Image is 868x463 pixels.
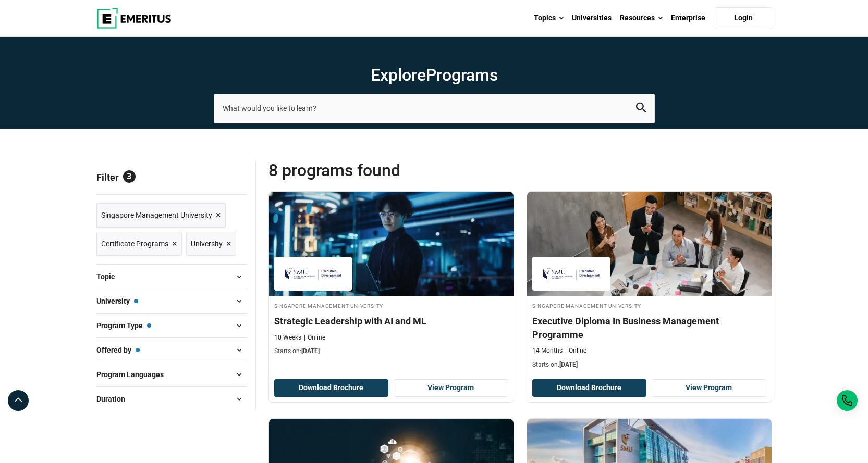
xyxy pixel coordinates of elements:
[269,192,514,296] img: Strategic Leadership with AI and ML | Online AI and Machine Learning Course
[123,170,136,183] span: 3
[274,315,508,328] h4: Strategic Leadership with AI and ML
[304,333,325,342] p: Online
[191,238,223,249] span: University
[214,94,655,123] input: search-page
[279,262,347,285] img: Singapore Management University
[537,262,605,285] img: Singapore Management University
[96,271,123,282] span: Topic
[96,393,133,405] span: Duration
[715,7,772,29] a: Login
[101,238,168,249] span: Certificate Programs
[186,232,236,256] a: University ×
[96,367,247,382] button: Program Languages
[532,301,766,310] h4: Singapore Management University
[636,103,646,115] button: search
[268,160,520,181] span: 8 Programs found
[269,192,514,361] a: AI and Machine Learning Course by Singapore Management University - November 24, 2025 Singapore M...
[565,346,586,355] p: Online
[96,203,226,228] a: Singapore Management University ×
[301,347,320,355] span: [DATE]
[172,236,177,252] span: ×
[394,379,508,397] a: View Program
[652,379,766,397] a: View Program
[226,236,231,252] span: ×
[96,320,151,331] span: Program Type
[96,160,247,194] p: Filter
[274,301,508,310] h4: Singapore Management University
[532,360,766,369] p: Starts on:
[274,379,389,397] button: Download Brochure
[532,346,563,355] p: 14 Months
[96,391,247,407] button: Duration
[559,361,578,368] span: [DATE]
[101,209,212,221] span: Singapore Management University
[96,344,140,356] span: Offered by
[274,333,301,342] p: 10 Weeks
[527,192,772,374] a: Business Management Course by Singapore Management University - November 28, 2025 Singapore Manag...
[96,295,138,307] span: University
[274,347,508,356] p: Starts on:
[96,269,247,284] button: Topic
[426,65,498,85] span: Programs
[636,105,646,115] a: search
[532,315,766,341] h4: Executive Diploma In Business Management Programme
[96,293,247,309] button: University
[214,65,655,85] h1: Explore
[215,172,247,185] a: Reset all
[527,192,772,296] img: Executive Diploma In Business Management Programme | Online Business Management Course
[96,232,182,256] a: Certificate Programs ×
[96,318,247,333] button: Program Type
[96,369,172,380] span: Program Languages
[96,342,247,358] button: Offered by
[532,379,647,397] button: Download Brochure
[216,208,221,223] span: ×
